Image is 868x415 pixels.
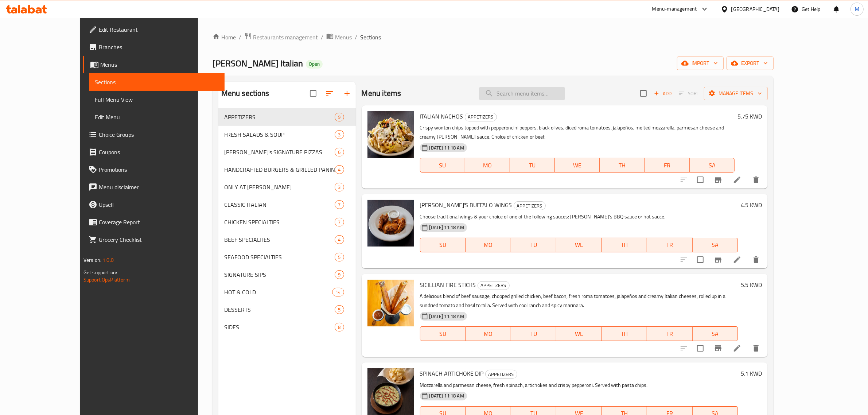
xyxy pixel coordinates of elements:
a: Grocery Checklist [83,231,225,248]
span: M [855,5,859,13]
span: Sort sections [321,85,338,102]
div: items [335,323,344,331]
p: Choose traditional wings & your choice of one of the following sauces: [PERSON_NAME]’s BBQ sauce ... [420,212,738,221]
div: items [335,130,344,139]
a: Menus [326,32,352,42]
button: SA [690,158,735,172]
li: / [321,33,323,42]
span: TH [603,160,642,171]
span: ITALIAN NACHOS [420,111,463,122]
span: SEAFOOD SPECIALTIES [224,253,335,261]
span: MO [468,329,508,339]
button: delete [747,251,765,268]
div: APPETIZERS [465,113,497,121]
a: Full Menu View [89,91,225,108]
button: SA [693,326,738,341]
div: items [335,305,344,314]
span: 3 [335,131,343,138]
a: Coupons [83,143,225,161]
a: Sections [89,73,225,91]
div: BEEF SPECIALTIES4 [218,231,356,248]
span: Edit Menu [95,113,219,121]
span: Full Menu View [95,95,219,104]
span: 1.0.0 [102,255,114,265]
button: FR [645,158,690,172]
span: Sections [360,33,381,42]
a: Restaurants management [244,32,318,42]
span: Add [653,89,673,98]
span: 3 [335,184,343,191]
a: Coverage Report [83,213,225,231]
div: Open [306,60,323,69]
span: Grocery Checklist [99,235,219,244]
span: Sections [95,78,219,86]
a: Edit menu item [733,344,742,353]
div: items [335,165,344,174]
span: Manage items [710,89,762,98]
p: Mozzarella and parmesan cheese, fresh spinach, artichokes and crispy pepperoni. Served with pasta... [420,381,738,390]
h2: Menu sections [221,88,269,99]
div: HANDCRAFTED BURGERS & GRILLED PANINI SANDWICH4 [218,161,356,178]
span: Promotions [99,165,219,174]
span: SPINACH ARTICHOKE DIP [420,368,484,379]
div: SIDES8 [218,318,356,336]
span: Select all sections [305,86,321,101]
h6: 5.5 KWD [741,280,762,290]
a: Promotions [83,161,225,178]
span: APPETIZERS [224,113,335,121]
span: [DATE] 11:18 AM [427,313,467,320]
button: Branch-specific-item [709,171,727,189]
div: FRESH SALADS & SOUP3 [218,126,356,143]
button: SU [420,238,466,252]
button: delete [747,340,765,357]
span: APPETIZERS [486,370,517,379]
button: Branch-specific-item [709,340,727,357]
span: Menus [335,33,352,42]
span: [PERSON_NAME]'s SIGNATURE PIZZAS [224,148,335,156]
span: 4 [335,166,343,173]
button: SU [420,158,465,172]
button: WE [556,238,602,252]
h2: Menu items [362,88,401,99]
div: APPETIZERS [514,201,546,210]
span: MO [468,160,507,171]
span: Select to update [693,252,708,267]
span: APPETIZERS [465,113,497,121]
span: Menu disclaimer [99,183,219,191]
div: HOT & COLD [224,288,332,296]
button: Add section [338,85,356,102]
input: search [479,87,565,100]
div: CLASSIC ITALIAN7 [218,196,356,213]
div: CLASSIC ITALIAN [224,200,335,209]
span: 5 [335,306,343,313]
span: TH [605,329,645,339]
span: SIDES [224,323,335,331]
div: Menu-management [652,5,697,13]
a: Edit Menu [89,108,225,126]
span: SU [423,240,463,250]
span: 9 [335,114,343,121]
button: TU [511,238,557,252]
span: WE [558,160,597,171]
button: TU [511,326,557,341]
li: / [355,33,357,42]
span: SA [696,240,735,250]
button: TU [510,158,555,172]
span: 6 [335,149,343,156]
div: BEEF SPECIALTIES [224,235,335,244]
span: TH [605,240,645,250]
div: items [335,200,344,209]
span: Edit Restaurant [99,25,219,34]
nav: breadcrumb [213,32,774,42]
span: FR [648,160,687,171]
span: APPETIZERS [514,202,545,210]
span: Select to update [693,341,708,356]
div: ONLY AT CARINO’S [224,183,335,191]
button: export [727,57,774,70]
button: TH [602,326,647,341]
div: HANDCRAFTED BURGERS & GRILLED PANINI SANDWICH [224,165,335,174]
span: TU [514,329,554,339]
span: FR [650,240,690,250]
